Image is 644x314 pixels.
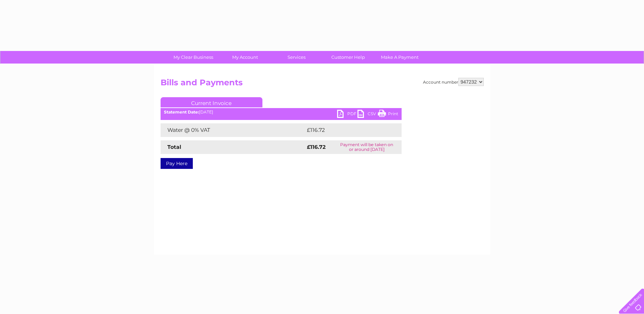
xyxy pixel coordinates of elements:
div: Account number [423,78,484,86]
h2: Bills and Payments [161,78,484,91]
a: Current Invoice [161,97,262,107]
a: My Clear Business [165,51,221,64]
td: £116.72 [305,123,388,137]
td: Water @ 0% VAT [161,123,305,137]
a: CSV [357,110,378,120]
strong: £116.72 [307,144,326,150]
a: My Account [217,51,273,64]
b: Statement Date: [164,109,199,115]
a: Services [269,51,325,64]
div: [DATE] [161,110,402,115]
a: PDF [337,110,357,120]
td: Payment will be taken on or around [DATE] [332,140,401,154]
a: Pay Here [161,158,193,169]
a: Make A Payment [372,51,428,64]
strong: Total [167,144,181,150]
a: Print [378,110,398,120]
a: Customer Help [320,51,376,64]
